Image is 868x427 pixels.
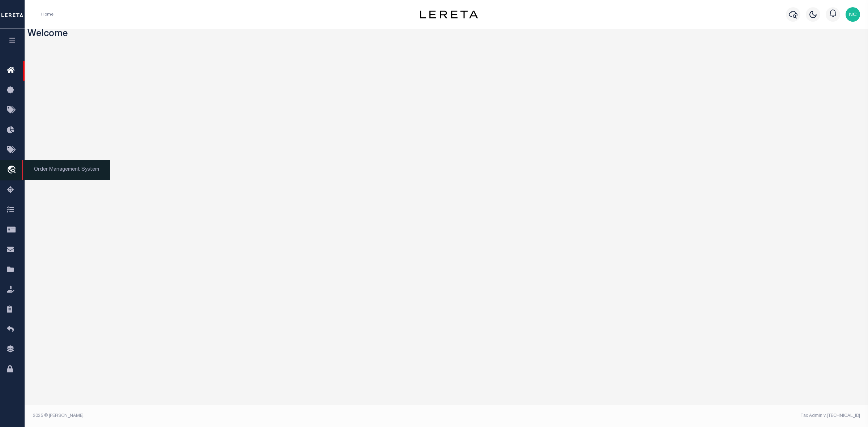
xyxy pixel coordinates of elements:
[452,413,860,419] div: Tax Admin v.[TECHNICAL_ID]
[27,29,865,40] h3: Welcome
[846,7,860,22] img: svg+xml;base64,PHN2ZyB4bWxucz0iaHR0cDovL3d3dy53My5vcmcvMjAwMC9zdmciIHBvaW50ZXItZXZlbnRzPSJub25lIi...
[41,11,54,18] li: Home
[22,160,110,180] span: Order Management System
[7,166,18,175] i: travel_explore
[27,413,447,419] div: 2025 © [PERSON_NAME].
[420,10,478,18] img: logo-dark.svg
